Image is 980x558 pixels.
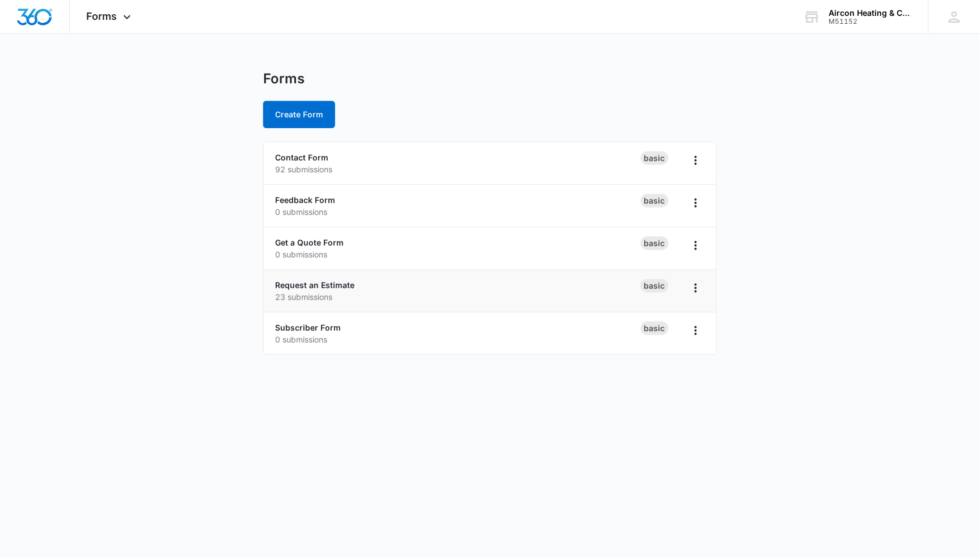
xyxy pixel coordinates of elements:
[641,194,669,208] div: Basic
[275,280,354,290] a: Request an Estimate
[687,151,705,170] button: Overflow Menu
[687,194,705,212] button: Overflow Menu
[641,279,669,293] div: Basic
[275,238,344,247] a: Get a Quote Form
[275,323,341,332] a: Subscriber Form
[275,153,328,162] a: Contact Form
[829,9,912,18] div: account name
[275,291,641,303] p: 23 submissions
[641,236,669,250] div: Basic
[87,10,117,22] span: Forms
[275,163,641,175] p: 92 submissions
[275,333,641,345] p: 0 submissions
[275,248,641,260] p: 0 submissions
[275,206,641,218] p: 0 submissions
[263,101,335,128] button: Create Form
[829,18,912,26] div: account id
[641,322,669,335] div: Basic
[687,236,705,255] button: Overflow Menu
[641,151,669,165] div: Basic
[687,322,705,340] button: Overflow Menu
[687,279,705,297] button: Overflow Menu
[275,195,335,205] a: Feedback Form
[263,70,305,87] h1: Forms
